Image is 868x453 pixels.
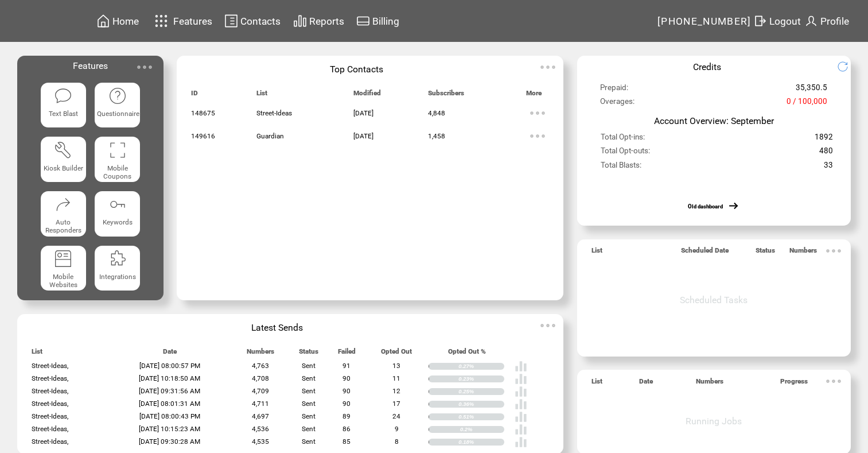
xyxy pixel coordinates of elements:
img: refresh.png [837,61,857,72]
span: [DATE] [353,132,373,140]
div: 0.2% [460,426,504,433]
img: creidtcard.svg [356,14,370,28]
span: Street-Ideas [256,109,292,117]
img: contacts.svg [224,14,238,28]
span: Keywords [103,218,133,226]
span: Failed [338,347,356,361]
a: Auto Responders [41,191,86,237]
span: Auto Responders [45,218,81,234]
img: features.svg [151,11,172,30]
img: keywords.svg [108,195,127,214]
a: Features [150,10,215,32]
span: Sent [302,400,316,408]
div: 0.51% [458,413,504,420]
img: tool%201.svg [54,141,72,159]
span: 17 [392,400,400,408]
span: [PHONE_NUMBER] [657,16,752,27]
a: Questionnaire [95,83,140,128]
span: Home [112,16,139,27]
a: Mobile Coupons [95,137,140,182]
span: Mobile Coupons [103,164,131,180]
span: Questionnaire [97,110,139,118]
span: [DATE] 08:00:57 PM [139,362,200,370]
span: Scheduled Tasks [680,295,748,305]
span: 148675 [191,109,215,117]
div: 0.25% [458,388,504,395]
img: auto-responders.svg [54,195,72,214]
a: Home [95,12,141,30]
span: 480 [819,146,833,160]
span: Total Opt-ins: [601,133,645,146]
img: ellypsis.svg [536,56,559,79]
div: 0.36% [458,401,504,408]
span: 0 / 100,000 [787,97,827,111]
img: questionnaire.svg [108,87,127,105]
img: poll%20-%20white.svg [515,411,527,423]
span: Sent [302,412,316,420]
span: 90 [342,387,351,395]
span: Account Overview: September [654,115,774,126]
span: Opted Out % [448,347,486,361]
span: Features [173,16,212,27]
a: Reports [291,12,346,30]
span: 9 [395,425,399,433]
span: 85 [342,437,351,446]
span: 4,711 [252,400,269,408]
img: coupons.svg [108,141,127,159]
img: mobile-websites.svg [54,249,72,268]
span: Sent [302,425,316,433]
img: ellypsis.svg [536,314,559,337]
span: Billing [372,16,399,27]
span: 33 [824,161,833,175]
span: Subscribers [428,89,464,102]
span: 35,350.5 [796,83,827,97]
span: Status [756,246,775,260]
span: Street-Ideas, [32,374,68,382]
span: Sent [302,437,316,446]
span: Integrations [99,273,136,281]
span: List [256,89,267,102]
span: Overages: [600,97,635,111]
span: [DATE] 10:18:50 AM [139,374,200,382]
div: 0.23% [458,375,504,382]
img: poll%20-%20white.svg [515,398,527,411]
a: Contacts [223,12,282,30]
span: 4,848 [428,109,445,117]
span: Numbers [247,347,274,361]
span: 89 [342,412,351,420]
span: 11 [392,374,400,382]
span: Street-Ideas, [32,362,68,370]
span: 90 [342,374,351,382]
span: Street-Ideas, [32,425,68,433]
img: poll%20-%20white.svg [515,436,527,448]
span: Total Opt-outs: [601,146,650,160]
span: Running Jobs [686,416,742,427]
span: Scheduled Date [681,246,729,260]
span: Credits [693,61,721,72]
span: More [526,89,542,102]
span: ID [191,89,198,102]
span: Street-Ideas, [32,412,68,420]
span: Logout [769,16,801,27]
img: ellypsis.svg [526,125,549,148]
span: List [591,377,602,390]
a: Old dashboard [688,203,723,210]
a: Keywords [95,191,140,237]
img: poll%20-%20white.svg [515,423,527,436]
span: Contacts [240,16,281,27]
span: 86 [342,425,351,433]
span: [DATE] 09:30:28 AM [139,437,200,446]
span: Guardian [256,132,284,140]
span: Modified [353,89,381,102]
span: 12 [392,387,400,395]
img: integrations.svg [108,249,127,268]
span: 4,708 [252,374,269,382]
a: Mobile Websites [41,246,86,291]
span: 4,536 [252,425,269,433]
span: List [32,347,42,361]
span: Text Blast [49,110,78,118]
a: Logout [752,12,803,30]
img: poll%20-%20white.svg [515,385,527,398]
span: [DATE] 08:01:31 AM [139,400,200,408]
img: exit.svg [753,14,767,28]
